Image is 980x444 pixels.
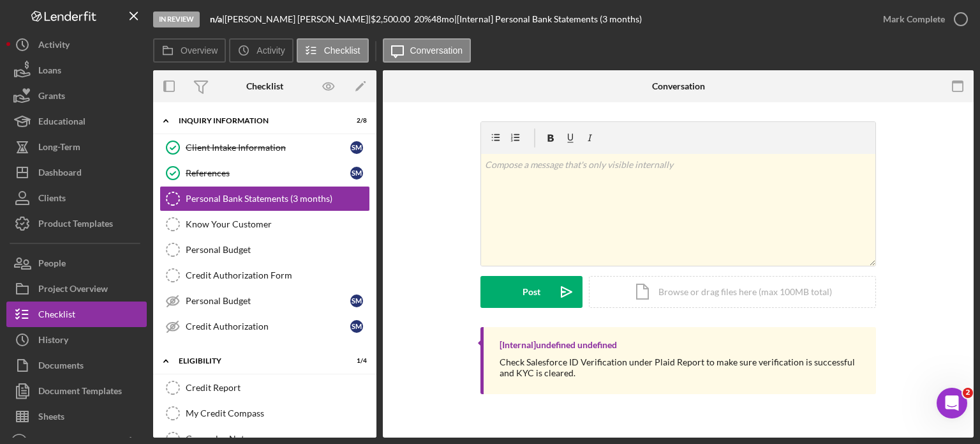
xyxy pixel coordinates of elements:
div: 2 / 8 [344,117,367,125]
div: Loans [38,57,61,86]
button: Project Overview [6,276,147,302]
div: Client Intake Information [186,142,350,153]
div: Grants [38,83,65,112]
a: Personal Budget [160,237,370,263]
button: Educational [6,109,147,134]
b: n/a [210,13,222,24]
button: Activity [229,38,293,63]
label: Activity [256,45,285,56]
button: People [6,250,147,276]
a: Know Your Customer [160,211,370,237]
div: Eligibility [179,357,335,365]
button: Checklist [297,38,369,63]
button: Grants [6,83,147,109]
div: S M [350,295,363,307]
div: Credit Report [186,383,369,393]
div: Credit Authorization [186,321,350,332]
div: | [210,14,225,24]
div: Dashboard [38,160,82,188]
div: Long-Term [38,134,80,163]
div: 20 % [414,14,431,24]
button: Long-Term [6,134,147,160]
button: Loans [6,57,147,83]
button: Activity [6,32,147,57]
div: Project Overview [38,276,108,305]
div: $2,500.00 [371,14,414,24]
button: Document Templates [6,378,147,404]
div: Post [523,276,540,308]
button: Dashboard [6,160,147,185]
div: Conversation [652,81,705,91]
div: 1 / 4 [344,357,367,365]
div: History [38,327,68,356]
a: Credit AuthorizationSM [160,314,370,339]
div: My Credit Compass [186,408,369,418]
button: History [6,327,147,353]
div: Personal Bank Statements (3 months) [186,194,369,204]
div: [Internal] undefined undefined [500,340,617,350]
div: Personal Budget [186,296,350,306]
div: In Review [153,11,200,27]
button: Checklist [6,302,147,327]
a: Personal BudgetSM [160,288,370,314]
div: | [Internal] Personal Bank Statements (3 months) [454,14,642,24]
a: Credit Report [160,375,370,401]
div: Mark Complete [883,6,945,32]
button: Product Templates [6,211,147,236]
div: [PERSON_NAME] [PERSON_NAME] | [225,14,371,24]
div: Document Templates [38,378,122,407]
label: Overview [181,45,218,56]
button: Overview [153,38,226,63]
button: Sheets [6,404,147,429]
button: Clients [6,185,147,211]
button: Conversation [383,38,471,63]
button: Mark Complete [870,6,974,32]
div: People [38,250,66,279]
div: Documents [38,353,84,381]
div: Checklist [38,302,75,330]
a: My Credit Compass [160,401,370,426]
div: Clients [38,185,66,214]
div: Product Templates [38,211,113,240]
a: Credit Authorization Form [160,263,370,288]
span: 2 [963,388,973,398]
div: Inquiry Information [179,117,335,125]
div: Checklist [246,81,283,91]
a: ReferencesSM [160,160,370,186]
div: Counselor Notes [186,434,369,444]
div: Educational [38,109,85,137]
div: Sheets [38,404,64,433]
label: Checklist [324,45,360,56]
div: 48 mo [431,14,454,24]
div: Credit Authorization Form [186,270,369,280]
label: Conversation [410,45,463,56]
div: Activity [38,32,70,61]
div: S M [350,320,363,333]
button: Post [480,276,583,308]
div: S M [350,167,363,180]
div: Personal Budget [186,245,369,255]
div: S M [350,141,363,154]
a: Personal Bank Statements (3 months) [160,186,370,211]
button: Documents [6,353,147,378]
iframe: Intercom live chat [937,388,967,418]
div: References [186,168,350,178]
a: Client Intake InformationSM [160,135,370,160]
p: Check Salesforce ID Verification under Plaid Report to make sure verification is successful and K... [500,356,863,378]
div: Know Your Customer [186,219,369,229]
